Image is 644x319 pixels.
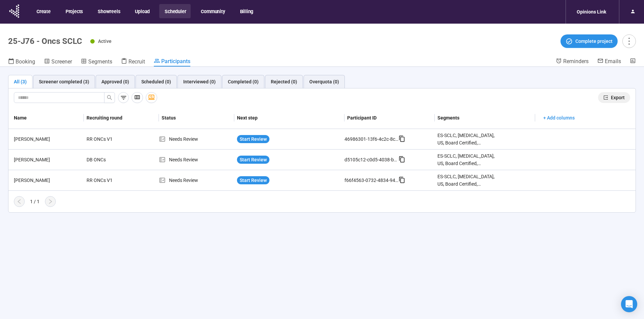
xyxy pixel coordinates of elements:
th: Participant ID [344,107,435,129]
span: Participants [161,58,190,64]
button: Create [31,4,55,18]
div: Scheduled (0) [141,78,171,85]
div: Opinions Link [573,5,610,18]
button: Start Review [237,156,269,164]
div: Approved (0) [101,78,129,85]
button: Upload [129,4,154,18]
div: Rejected (0) [271,78,297,85]
div: Completed (0) [228,78,259,85]
span: left [17,199,22,204]
div: DB ONCs [84,153,135,166]
button: Showreels [92,4,125,18]
th: Recruiting round [84,107,159,129]
div: ES-SCLC, [MEDICAL_DATA], US, Board Certified, Oncologist, Small Cell [437,152,500,167]
div: [PERSON_NAME] [11,135,84,143]
button: exportExport [598,92,630,103]
div: ES-SCLC, [MEDICAL_DATA], US, Board Certified, Oncologist, Small Cell [437,173,500,188]
div: f66f4563-0732-4834-94ff-9589d49bdbc6 [344,177,399,184]
div: Interviewed (0) [183,78,216,85]
a: Participants [154,58,190,67]
a: Booking [8,58,35,67]
a: Emails [597,58,621,66]
span: export [603,95,608,100]
th: Name [8,107,84,129]
button: Complete project [560,34,618,48]
div: Needs Review [159,135,234,143]
span: Export [611,94,625,101]
a: Reminders [556,58,589,66]
div: Needs Review [159,177,234,184]
a: Recruit [121,58,145,67]
span: Complete project [575,37,613,45]
th: Next step [234,107,344,129]
th: Status [159,107,234,129]
span: Emails [605,58,621,64]
span: Reminders [563,58,589,64]
div: [PERSON_NAME] [11,177,84,184]
div: Needs Review [159,156,234,163]
button: Community [195,4,230,18]
a: Segments [81,58,112,67]
div: ES-SCLC, [MEDICAL_DATA], US, Board Certified, Oncologist, Small Cell [437,132,500,147]
div: 46986301-13f6-4c2c-8cb7-28288aad8edf [344,135,399,143]
span: search [107,95,112,100]
span: Segments [88,58,112,65]
span: Start Review [240,135,267,143]
span: Recruit [128,58,145,65]
span: Active [98,38,112,44]
span: + Add columns [543,114,575,122]
a: Screener [44,58,72,67]
div: d5105c12-c0d5-4038-bb64-fac0fd01f08d [344,156,399,163]
th: Segments [435,107,535,129]
div: RR ONCs V1 [84,133,135,145]
button: Scheduler [159,4,191,18]
span: Screener [51,58,72,65]
div: Overquota (0) [309,78,339,85]
div: Screener completed (3) [39,78,89,85]
div: [PERSON_NAME] [11,156,84,163]
button: Start Review [237,176,269,184]
button: right [45,196,56,207]
span: right [48,199,53,204]
div: Open Intercom Messenger [621,296,637,312]
div: All (3) [14,78,27,85]
button: Projects [60,4,88,18]
span: more [624,36,634,46]
button: Start Review [237,135,269,143]
button: left [14,196,25,207]
span: Booking [16,58,35,65]
button: + Add columns [538,112,580,123]
button: Billing [235,4,258,18]
button: search [104,92,115,103]
span: Start Review [240,156,267,163]
div: 1 / 1 [30,198,40,205]
div: RR ONCs V1 [84,174,135,187]
button: more [622,34,636,48]
h1: 25-J76 - Oncs SCLC [8,36,82,46]
span: Start Review [240,177,267,184]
